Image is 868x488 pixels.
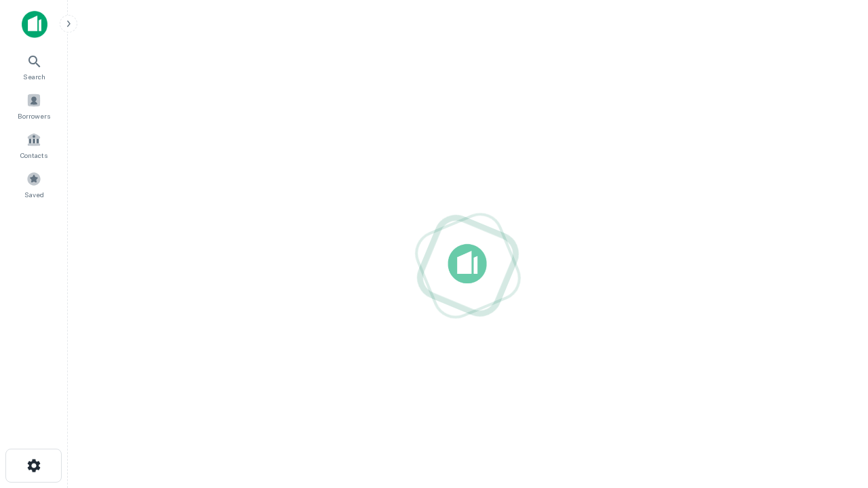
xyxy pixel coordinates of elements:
[23,71,45,82] span: Search
[24,189,44,200] span: Saved
[18,110,50,121] span: Borrowers
[4,127,64,163] a: Contacts
[20,150,47,161] span: Contacts
[4,166,64,203] a: Saved
[800,336,868,401] iframe: Chat Widget
[22,11,47,38] img: capitalize-icon.png
[4,87,64,124] a: Borrowers
[4,48,64,85] a: Search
